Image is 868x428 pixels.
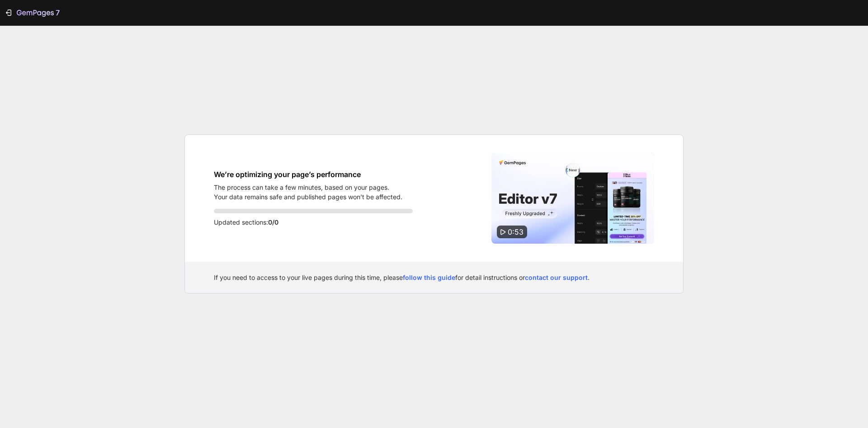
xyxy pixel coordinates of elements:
[508,227,524,236] span: 0:53
[214,169,402,180] h1: We’re optimizing your page’s performance
[214,273,654,282] div: If you need to access to your live pages during this time, please for detail instructions or .
[491,153,654,244] img: Video thumbnail
[214,217,413,228] p: Updated sections:
[403,274,455,281] a: follow this guide
[214,183,402,192] p: The process can take a few minutes, based on your pages.
[525,274,588,281] a: contact our support
[214,192,402,202] p: Your data remains safe and published pages won’t be affected.
[56,7,60,18] p: 7
[268,218,278,226] span: 0/0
